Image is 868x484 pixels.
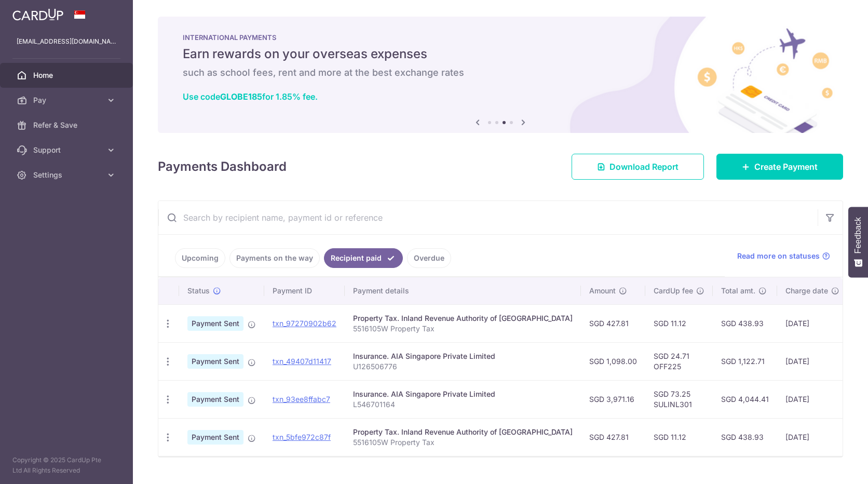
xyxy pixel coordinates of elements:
[645,418,713,456] td: SGD 11.12
[273,395,330,404] a: txn_93ee8ffabc7
[737,251,820,261] span: Read more on statuses
[33,170,102,180] span: Settings
[187,392,243,407] span: Payment Sent
[716,154,843,180] a: Create Payment
[33,145,102,155] span: Support
[713,342,777,380] td: SGD 1,122.71
[737,251,830,261] a: Read more on statuses
[158,17,843,133] img: International Payment Banner
[572,154,704,180] a: Download Report
[785,286,828,296] span: Charge date
[183,46,818,62] h5: Earn rewards on your overseas expenses
[654,286,693,296] span: CardUp fee
[324,248,403,268] a: Recipient paid
[754,160,818,173] span: Create Payment
[777,418,848,456] td: [DATE]
[183,33,818,42] p: INTERNATIONAL PAYMENTS
[802,453,858,479] iframe: Opens a widget where you can find more information
[853,217,863,253] span: Feedback
[581,304,645,342] td: SGD 427.81
[183,91,318,102] a: Use codeGLOBE185for 1.85% fee.
[721,286,755,296] span: Total amt.
[777,304,848,342] td: [DATE]
[220,91,262,102] b: GLOBE185
[187,286,210,296] span: Status
[581,342,645,380] td: SGD 1,098.00
[12,8,63,21] img: CardUp
[175,248,225,268] a: Upcoming
[33,95,102,105] span: Pay
[777,380,848,418] td: [DATE]
[589,286,616,296] span: Amount
[848,207,868,277] button: Feedback - Show survey
[183,66,818,79] h6: such as school fees, rent and more at the best exchange rates
[187,316,243,331] span: Payment Sent
[158,201,818,234] input: Search by recipient name, payment id or reference
[158,157,287,176] h4: Payments Dashboard
[777,342,848,380] td: [DATE]
[353,361,573,372] p: U126506776
[345,277,581,304] th: Payment details
[353,313,573,324] div: Property Tax. Inland Revenue Authority of [GEOGRAPHIC_DATA]
[645,342,713,380] td: SGD 24.71 OFF225
[353,389,573,399] div: Insurance. AIA Singapore Private Limited
[609,160,679,173] span: Download Report
[353,351,573,361] div: Insurance. AIA Singapore Private Limited
[187,354,243,369] span: Payment Sent
[713,418,777,456] td: SGD 438.93
[187,430,243,445] span: Payment Sent
[229,248,320,268] a: Payments on the way
[264,277,345,304] th: Payment ID
[353,399,573,410] p: L546701164
[407,248,451,268] a: Overdue
[273,319,336,328] a: txn_97270902b62
[645,380,713,418] td: SGD 73.25 SULINL301
[713,304,777,342] td: SGD 438.93
[273,357,331,366] a: txn_49407d11417
[581,380,645,418] td: SGD 3,971.16
[353,437,573,448] p: 5516105W Property Tax
[353,324,573,334] p: 5516105W Property Tax
[581,418,645,456] td: SGD 427.81
[17,36,116,47] p: [EMAIL_ADDRESS][DOMAIN_NAME]
[33,70,102,80] span: Home
[645,304,713,342] td: SGD 11.12
[713,380,777,418] td: SGD 4,044.41
[33,120,102,130] span: Refer & Save
[353,427,573,437] div: Property Tax. Inland Revenue Authority of [GEOGRAPHIC_DATA]
[273,433,331,441] a: txn_5bfe972c87f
